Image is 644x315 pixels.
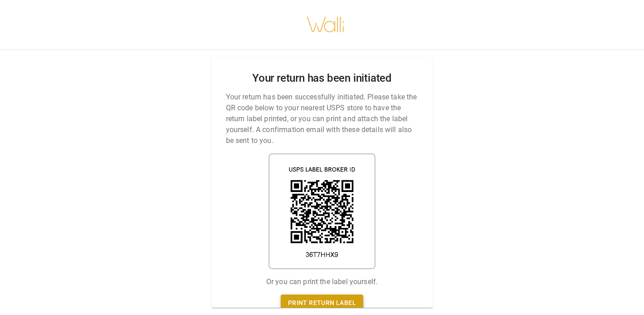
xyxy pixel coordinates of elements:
p: Or you can print the label yourself. [266,276,378,287]
img: walli-inc.myshopify.com [306,5,345,44]
h2: Your return has been initiated [252,72,392,85]
a: Print return label [281,295,363,311]
img: shipping label qr code [269,153,375,269]
p: Your return has been successfully initiated. Please take the QR code below to your nearest USPS s... [226,92,418,146]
